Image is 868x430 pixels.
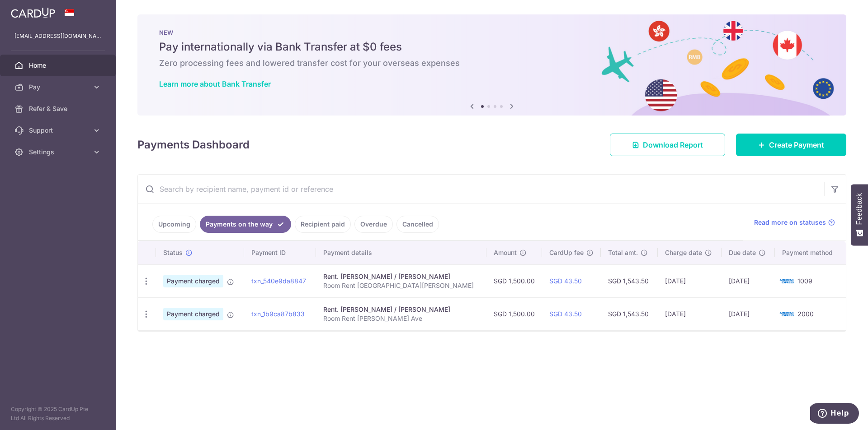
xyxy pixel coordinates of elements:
td: SGD 1,500.00 [486,264,542,297]
span: Refer & Save [29,104,89,113]
a: txn_1b9ca87b833 [251,310,305,318]
span: Due date [729,248,756,257]
span: Status [163,248,183,257]
th: Payment ID [244,241,316,264]
a: Payments on the way [200,216,291,233]
h6: Zero processing fees and lowered transfer cost for your overseas expenses [159,58,825,69]
td: [DATE] [722,297,775,330]
p: Room Rent [GEOGRAPHIC_DATA][PERSON_NAME] [323,281,479,290]
img: CardUp [11,7,55,18]
img: Bank Card [778,309,796,319]
a: SGD 43.50 [549,310,582,318]
a: Overdue [354,216,393,233]
div: Rent. [PERSON_NAME] / [PERSON_NAME] [323,305,479,314]
span: Download Report [643,139,703,150]
input: Search by recipient name, payment id or reference [138,175,824,203]
span: CardUp fee [549,248,584,257]
h4: Payments Dashboard [137,137,250,153]
a: Recipient paid [295,216,351,233]
td: [DATE] [658,297,722,330]
a: Upcoming [152,216,196,233]
a: Create Payment [736,134,846,156]
td: [DATE] [658,264,722,297]
span: Total amt. [608,248,638,257]
span: Create Payment [769,139,824,150]
span: Feedback [855,193,863,225]
span: Pay [29,83,89,92]
a: txn_540e9da8847 [251,277,306,285]
a: Cancelled [396,216,439,233]
th: Payment details [316,241,486,264]
p: Room Rent [PERSON_NAME] Ave [323,314,479,323]
span: Payment charged [163,275,223,287]
iframe: Opens a widget where you can find more information [810,403,859,425]
span: Charge date [665,248,702,257]
span: Settings [29,148,89,157]
div: Rent. [PERSON_NAME] / [PERSON_NAME] [323,272,479,281]
img: Bank Card [778,276,796,287]
td: SGD 1,543.50 [601,297,658,330]
td: [DATE] [722,264,775,297]
img: Bank transfer banner [137,14,846,116]
span: Home [29,61,89,70]
p: NEW [159,29,825,36]
th: Payment method [775,241,846,264]
span: Payment charged [163,308,223,320]
span: 2000 [797,310,814,318]
td: SGD 1,500.00 [486,297,542,330]
span: Read more on statuses [754,218,826,227]
span: 1009 [797,277,812,285]
button: Feedback - Show survey [851,184,868,245]
p: [EMAIL_ADDRESS][DOMAIN_NAME] [14,32,101,41]
td: SGD 1,543.50 [601,264,658,297]
a: Download Report [610,134,725,156]
span: Support [29,126,89,135]
a: Learn more about Bank Transfer [159,79,271,88]
a: SGD 43.50 [549,277,582,285]
h5: Pay internationally via Bank Transfer at $0 fees [159,40,825,54]
a: Read more on statuses [754,218,835,227]
span: Amount [494,248,517,257]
